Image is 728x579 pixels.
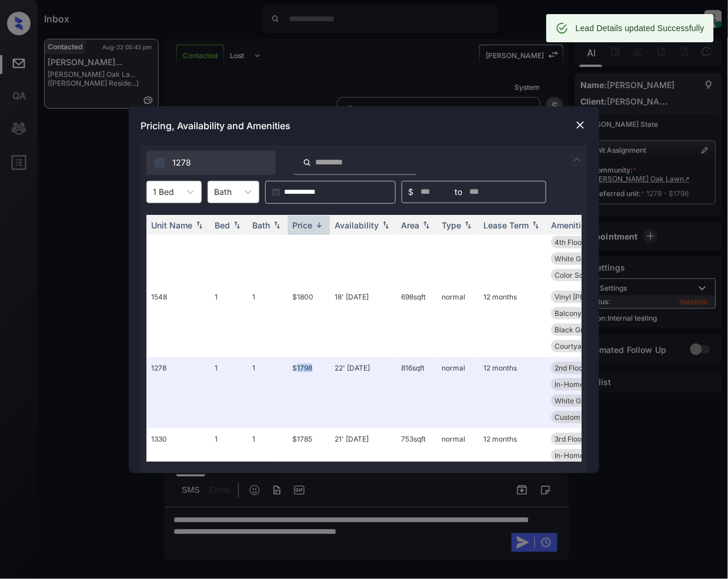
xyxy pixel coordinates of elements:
div: Bed [215,220,230,230]
td: $1798 [288,357,330,428]
td: normal [437,357,479,428]
td: 1548 [146,286,210,357]
td: 1 [248,286,288,357]
span: Courtyard View [555,342,607,351]
div: Lease Term [483,220,529,230]
td: 1 [248,215,288,286]
img: sorting [530,221,542,229]
td: 1448 [146,215,210,286]
span: White Granite C... [555,254,613,263]
div: Lead Details updated Successfully [576,18,704,39]
td: 698 sqft [396,215,437,286]
div: Pricing, Availability and Amenities [129,106,599,145]
td: 21' [DATE] [330,428,396,499]
td: 753 sqft [396,428,437,499]
div: Availability [335,220,379,230]
td: 1 [210,286,248,357]
td: 12 months [479,357,546,428]
td: 1 [210,357,248,428]
img: sorting [462,221,474,229]
img: icon-zuma [153,157,165,169]
img: sorting [420,221,432,229]
td: 1 [210,428,248,499]
td: 12 months [479,215,546,286]
div: Bath [252,220,270,230]
img: icon-zuma [570,153,585,167]
img: icon-zuma [303,157,312,168]
span: 1278 [172,156,191,169]
td: $1785 [288,428,330,499]
img: sorting [380,221,392,229]
td: 12 months [479,428,546,499]
img: close [575,119,586,131]
td: $1800 [288,286,330,357]
td: normal [437,286,479,357]
div: Type [442,220,461,230]
td: 22' [DATE] [330,357,396,428]
img: sorting [271,221,283,229]
td: normal [437,215,479,286]
div: Unit Name [151,220,192,230]
td: normal [437,428,479,499]
td: 16' [DATE] [330,215,396,286]
div: Price [292,220,312,230]
td: 1 [248,428,288,499]
span: Custom Closet [555,413,603,422]
td: 12 months [479,286,546,357]
span: Black Granite C... [555,325,612,334]
img: sorting [193,221,205,229]
td: 1 [248,357,288,428]
span: to [455,186,462,198]
td: 18' [DATE] [330,286,396,357]
td: 1 [210,215,248,286]
span: Balcony [555,309,582,318]
td: 816 sqft [396,357,437,428]
span: In-Home Washer ... [555,451,618,460]
td: 1330 [146,428,210,499]
td: $1828 [288,215,330,286]
span: 3rd Floor [555,435,585,443]
td: 698 sqft [396,286,437,357]
img: sorting [231,221,243,229]
div: Amenities [551,220,590,230]
span: Vinyl [PERSON_NAME]... [555,292,635,301]
span: $ [408,186,413,198]
img: sorting [313,221,325,230]
span: 2nd Floor [555,363,586,372]
span: Color Scheme - ... [555,271,615,280]
td: 1278 [146,357,210,428]
span: In-Home Washer ... [555,380,618,389]
span: White Granite C... [555,396,613,405]
span: 4th Floor [555,238,585,247]
div: Area [401,220,419,230]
